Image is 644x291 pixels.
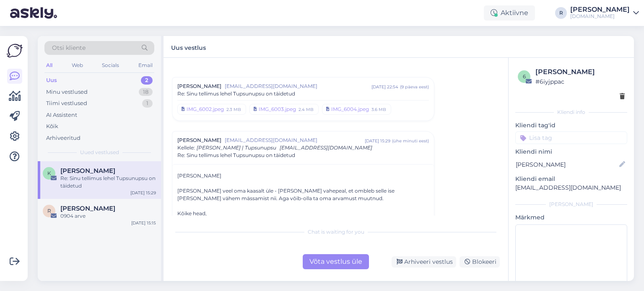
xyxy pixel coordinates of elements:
div: Kõik [46,122,58,131]
span: [EMAIL_ADDRESS][DOMAIN_NAME] [225,136,365,144]
span: [EMAIL_ADDRESS][DOMAIN_NAME] [280,144,372,151]
span: Re: Sinu tellimus lehel Tupsunupsu on täidetud [177,152,295,159]
div: Blokeeri [460,256,500,268]
div: # 6iyjppac [535,77,625,86]
input: Lisa nimi [516,160,618,169]
span: [EMAIL_ADDRESS][DOMAIN_NAME] [225,82,371,90]
div: [PERSON_NAME] [515,201,627,208]
div: [DATE] 15:29 [365,138,390,144]
span: Reene Helberg [60,205,115,212]
div: [PERSON_NAME] [177,172,429,180]
div: AI Assistent [46,111,77,119]
div: Uus [46,76,57,85]
p: Kliendi tag'id [515,121,627,130]
span: 6 [523,73,526,80]
div: IMG_6002.jpeg [187,106,224,113]
div: [DOMAIN_NAME] [570,13,630,20]
img: Askly Logo [7,43,23,59]
span: Kellele : [177,144,195,151]
p: [EMAIL_ADDRESS][DOMAIN_NAME] [515,183,627,192]
div: [PERSON_NAME] veel oma kaasalt üle - [PERSON_NAME] vahepeal, et ombleb selle ise [PERSON_NAME] vä... [177,187,429,202]
div: All [44,60,54,71]
span: K [47,170,51,176]
div: 0904 arve [60,212,156,220]
div: Kliendi info [515,108,627,116]
div: 18 [139,88,153,96]
span: Uued vestlused [80,149,119,156]
div: Re: Sinu tellimus lehel Tupsunupsu on täidetud [60,175,156,190]
div: 1 [142,99,153,108]
p: Märkmed [515,213,627,222]
div: [PERSON_NAME] [535,67,625,77]
div: 2.4 MB [298,106,314,113]
div: [DATE] 15:15 [131,220,156,226]
span: R [47,208,51,214]
div: Kõike head, [177,210,429,240]
div: IMG_6004.jpeg [331,106,369,113]
div: Web [70,60,85,71]
div: 2.3 MB [226,106,242,113]
span: [PERSON_NAME] | Tupsunupsu [197,144,276,151]
div: Aktiivne [484,5,535,21]
span: Kaspar Lauri [60,167,115,175]
span: [PERSON_NAME] [177,82,221,90]
div: [DATE] 22:54 [371,84,398,90]
div: R [555,7,567,19]
div: Minu vestlused [46,88,88,96]
span: [PERSON_NAME] [177,136,221,144]
label: Uus vestlus [171,41,206,52]
div: Arhiveeritud [46,134,80,142]
div: [DATE] 15:29 [130,190,156,196]
div: 2 [141,76,153,85]
div: Email [137,60,154,71]
div: Socials [100,60,121,71]
div: IMG_6003.jpeg [259,106,296,113]
div: Tiimi vestlused [46,99,87,108]
div: Chat is waiting for you [172,228,500,236]
span: Otsi kliente [52,44,86,52]
p: Kliendi email [515,175,627,183]
input: Lisa tag [515,131,627,144]
span: Re: Sinu tellimus lehel Tupsunupsu on täidetud [177,90,295,98]
div: 3.6 MB [371,106,387,113]
div: [PERSON_NAME] [570,6,630,13]
div: Arhiveeri vestlus [392,256,456,268]
div: ( 9 päeva eest ) [400,84,429,90]
div: Võta vestlus üle [303,254,369,269]
p: Kliendi nimi [515,147,627,156]
a: [PERSON_NAME][DOMAIN_NAME] [570,6,639,20]
div: ( ühe minuti eest ) [392,138,429,144]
